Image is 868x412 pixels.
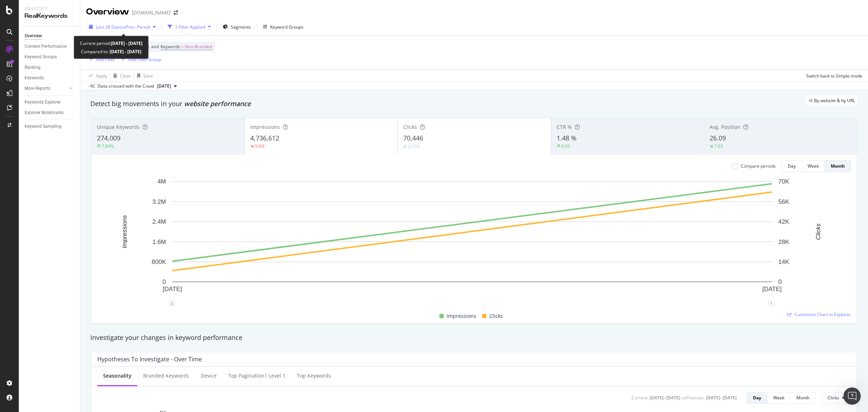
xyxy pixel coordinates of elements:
div: [DOMAIN_NAME] [132,9,171,16]
img: Profile image for Renaud [91,12,106,26]
span: Keywords [161,43,180,50]
div: Month [796,395,809,401]
span: vs Prev. Period [122,24,150,30]
div: Switch back to Simple mode [806,73,862,79]
div: Profile image for LauraLo Ipsumd Sitamet Cons, Ad’el seddoeiusmod temporin UtlaboReetdoloRemag al... [8,108,137,135]
text: Impressions [121,215,128,248]
button: Clicks [821,392,851,404]
a: Keywords [25,74,75,82]
div: Keyword Groups [25,53,57,61]
span: 4,736,612 [250,134,279,142]
span: Impressions [250,123,280,130]
div: Close [124,12,137,25]
text: 800K [152,258,166,265]
div: Explorer Bookmarks [25,109,64,117]
button: Day [782,160,802,172]
span: Segments [231,24,251,30]
div: Keyword Groups [270,24,303,30]
div: Apply [96,73,107,79]
button: Tickets [72,226,109,255]
div: Current period: [80,39,142,47]
iframe: Intercom live chat [843,387,861,405]
span: Clicks [489,312,503,320]
button: Week [767,392,791,404]
div: [PERSON_NAME] [32,122,74,129]
div: • 2h ago [76,122,96,129]
a: Content Performance [25,43,75,50]
div: Save [143,73,153,79]
div: Add Filter [96,56,115,63]
a: Keyword Sampling [25,123,75,130]
div: vs Previous : [682,395,705,401]
span: Impressions [447,312,476,320]
span: Clicks [827,395,839,401]
div: Keywords Explorer [25,98,61,106]
button: Save [134,70,153,81]
div: 1 [769,300,774,306]
span: 274,009 [97,134,120,142]
span: Help [121,244,132,249]
text: 1.6M [152,239,166,245]
div: Keywords [25,74,44,82]
div: arrow-right-arrow-left [174,10,178,15]
div: Week [773,395,784,401]
text: 42K [778,218,790,225]
span: 1.48 % [557,134,576,142]
div: Overview [86,6,129,18]
span: 2025 Sep. 20th [157,83,171,89]
img: Profile image for Chiara [105,12,119,26]
text: [DATE] [762,286,782,293]
button: Week [802,160,825,172]
button: Clear [110,70,131,81]
div: 3.57% [408,143,420,150]
div: Hypotheses to Investigate - Over Time [97,356,202,363]
div: Top Keywords [297,372,331,379]
div: Add Filter Group [128,56,161,63]
span: Last 28 Days [96,24,122,30]
div: 2 [169,300,175,306]
button: Last 28 DaysvsPrev. Period [86,21,159,33]
div: Top pagination1 Level 1 [228,372,285,379]
span: 26.09 [710,134,726,142]
div: Ask a question [15,145,121,153]
div: [DATE] - [DATE] [706,395,737,401]
button: Apply [86,70,107,81]
div: 1 Filter Applied [175,24,205,30]
div: Compare periods [741,163,776,169]
text: 28K [778,239,790,245]
text: 56K [778,198,790,205]
text: 0 [163,278,166,285]
text: [DATE] [163,286,182,293]
text: 4M [157,178,166,185]
div: Integrating Web Traffic Data [15,207,121,215]
div: 7.84% [102,143,114,149]
span: Customize Chart in Explorer [795,311,851,318]
a: Keywords Explorer [25,98,75,106]
div: Data crossed with the Crawl [98,83,154,89]
div: Supported Bots [15,194,121,201]
div: Understanding AI Bot Data in Botify [10,218,134,231]
img: logo [14,14,48,25]
a: Explorer Bookmarks [25,109,75,117]
div: RealKeywords [25,12,74,20]
img: Equal [403,146,406,148]
text: Clicks [815,223,822,240]
text: 70K [778,178,790,185]
div: Day [788,163,796,169]
span: = [181,43,184,50]
b: [DATE] - [DATE] [111,40,142,46]
div: Analytics [25,6,74,12]
div: Supported Bots [10,191,134,204]
div: Branded Keywords [143,372,189,379]
div: Week [808,163,819,169]
span: Clicks [403,123,417,130]
div: Clear [120,73,131,79]
div: Device [201,372,217,379]
span: Unique Keywords [97,123,140,130]
div: 9.6% [255,143,265,149]
img: Profile image for Laura [15,114,29,129]
text: 0 [778,278,782,285]
a: Customize Chart in Explorer [787,311,851,318]
p: How can we help? [14,76,130,88]
button: Month [791,392,816,404]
